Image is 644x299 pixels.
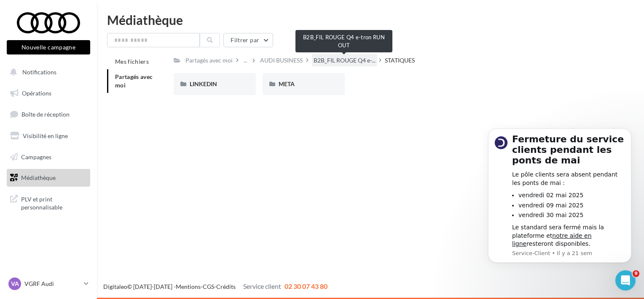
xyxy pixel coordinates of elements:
[115,58,149,65] span: Mes fichiers
[190,80,217,87] span: LINKEDIN
[22,68,56,76] span: Notifications
[314,56,376,65] span: B2B_FIL ROUGE Q4 e-...
[176,283,201,290] a: Mentions
[5,169,92,187] a: Médiathèque
[243,282,281,290] span: Service client
[260,56,303,65] div: AUDI BUSINESS
[284,282,327,290] span: 02 30 07 43 80
[216,283,236,290] a: Crédits
[615,270,636,291] iframe: Intercom live chat
[11,280,19,288] span: VA
[23,132,68,139] span: Visibilité en ligne
[107,14,634,26] div: Médiathèque
[475,118,644,295] iframe: Intercom notifications message
[115,73,153,89] span: Partagés avec moi
[5,63,89,81] button: Notifications
[22,90,51,97] span: Opérations
[103,283,127,290] a: Digitaleo
[385,56,415,65] div: STATIQUES
[21,153,51,160] span: Campagnes
[21,193,87,212] span: PLV et print personnalisable
[5,84,92,102] a: Opérations
[203,283,214,290] a: CGS
[21,111,70,118] span: Boîte de réception
[279,80,295,87] span: META
[103,283,327,290] span: © [DATE]-[DATE] - - -
[7,276,90,292] a: VA VGRF Audi
[21,174,56,181] span: Médiathèque
[5,105,92,123] a: Boîte de réception
[5,148,92,166] a: Campagnes
[223,33,273,47] button: Filtrer par
[5,127,92,145] a: Visibilité en ligne
[295,30,392,52] div: B2B_FIL ROUGE Q4 e-tron RUN OUT
[633,270,639,277] span: 9
[24,280,80,288] p: VGRF Audi
[5,190,92,215] a: PLV et print personnalisable
[242,54,249,66] div: ...
[7,40,90,54] button: Nouvelle campagne
[185,56,233,65] div: Partagés avec moi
